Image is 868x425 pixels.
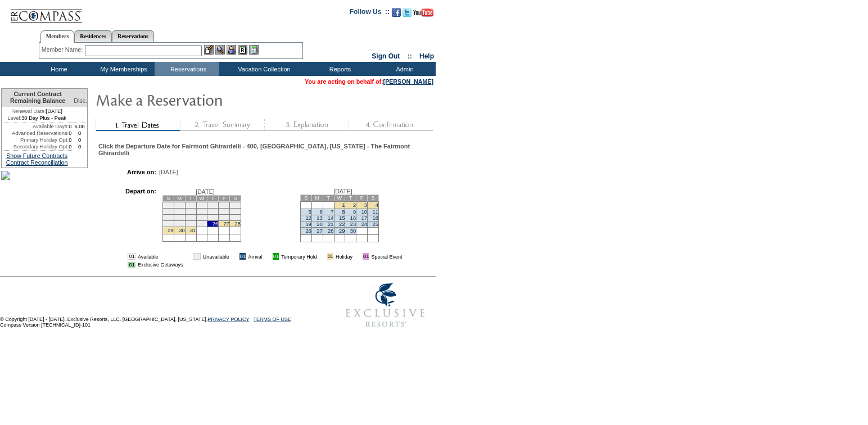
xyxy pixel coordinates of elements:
[90,62,155,76] td: My Memberships
[238,45,247,55] img: Reservations
[305,78,433,85] span: You are acting on behalf of:
[128,262,135,268] td: 01
[1,171,10,180] img: Shot-42-087.jpg
[281,253,317,260] td: Temporary Hold
[408,52,412,60] span: ::
[104,169,156,175] td: Arrive on:
[219,214,230,220] td: 20
[69,143,72,150] td: 0
[162,195,174,201] td: S
[328,228,333,234] a: 28
[162,220,174,227] td: 22
[361,215,367,221] a: 17
[383,78,433,85] a: [PERSON_NAME]
[319,209,322,215] a: 6
[350,7,390,20] td: Follow Us ::
[6,159,68,166] a: Contract Reconciliation
[128,253,135,260] td: 01
[230,195,241,201] td: S
[311,195,323,201] td: M
[219,62,306,76] td: Vacation Collection
[328,215,333,221] a: 14
[327,253,333,260] td: 01
[328,221,333,227] a: 21
[356,195,368,201] td: F
[72,137,87,143] td: 0
[403,8,412,17] img: Follow us on Twitter
[168,228,173,233] a: 29
[190,228,196,233] a: 31
[273,253,279,260] td: 01
[159,169,178,175] span: [DATE]
[392,11,401,18] a: Become our fan on Facebook
[185,254,191,259] img: i.gif
[174,214,185,220] td: 16
[331,209,333,215] a: 7
[74,30,112,42] a: Residences
[207,317,249,322] a: PRIVACY POLICY
[264,119,349,131] img: step3_state1.gif
[174,195,185,201] td: M
[339,215,345,221] a: 15
[373,221,378,227] a: 25
[185,202,196,208] td: 3
[207,202,219,208] td: 5
[40,30,75,43] a: Members
[361,221,367,227] a: 24
[319,254,325,259] img: i.gif
[371,62,436,76] td: Admin
[180,119,264,131] img: step2_state1.gif
[230,214,241,220] td: 21
[336,253,352,260] td: Holiday
[361,209,367,215] a: 10
[232,254,237,259] img: i.gif
[219,195,230,201] td: F
[196,220,207,227] td: 25
[373,209,378,215] a: 11
[196,188,215,195] span: [DATE]
[413,8,433,17] img: Subscribe to our YouTube Channel
[342,202,345,208] a: 1
[2,115,72,123] td: 30 Day Plus - Peak
[11,108,46,115] span: Renewal Date:
[179,228,184,233] a: 30
[317,215,322,221] a: 13
[306,62,371,76] td: Reports
[342,209,345,215] a: 8
[335,277,436,333] img: Exclusive Resorts
[248,253,263,260] td: Arrival
[230,202,241,208] td: 7
[249,45,259,55] img: b_calculator.gif
[185,214,196,220] td: 17
[155,62,219,76] td: Reservations
[138,253,183,260] td: Available
[305,215,311,221] a: 12
[334,195,345,201] td: W
[392,8,401,17] img: Become our fan on Facebook
[196,202,207,208] td: 4
[104,188,156,245] td: Depart on:
[350,215,356,221] a: 16
[7,115,21,121] span: Level:
[162,202,174,208] td: 1
[162,208,174,214] td: 8
[349,119,433,131] img: step4_state1.gif
[333,188,352,195] span: [DATE]
[74,97,87,104] span: Disc.
[72,143,87,150] td: 0
[419,52,434,60] a: Help
[339,221,345,227] a: 22
[372,52,400,60] a: Sign Out
[353,209,356,215] a: 9
[96,88,320,111] img: Make Reservation
[363,253,369,260] td: 01
[364,202,367,208] a: 3
[207,208,219,214] td: 12
[300,195,311,201] td: S
[6,152,67,159] a: Show Future Contracts
[345,195,356,201] td: T
[72,123,87,130] td: 6.00
[323,195,334,201] td: T
[207,195,219,201] td: T
[350,228,356,234] a: 30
